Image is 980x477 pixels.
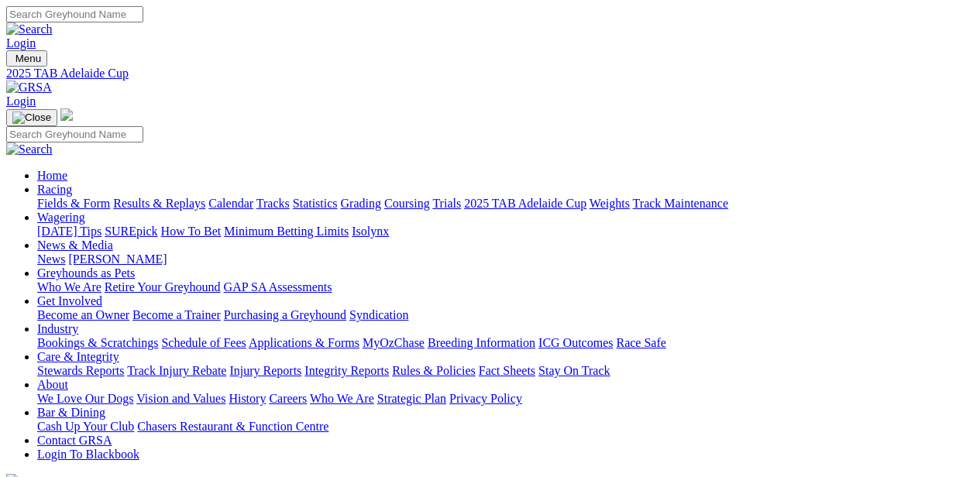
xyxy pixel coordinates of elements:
[392,364,476,377] a: Rules & Policies
[377,392,446,405] a: Strategic Plan
[37,252,974,266] div: News & Media
[6,109,57,126] button: Toggle navigation
[6,22,53,36] img: Search
[37,308,129,321] a: Become an Owner
[464,197,586,210] a: 2025 TAB Adelaide Cup
[293,197,338,210] a: Statistics
[37,169,67,182] a: Home
[590,197,630,210] a: Weights
[37,364,974,378] div: Care & Integrity
[6,36,36,50] a: Login
[105,280,221,293] a: Retire Your Greyhound
[15,53,41,64] span: Menu
[37,322,78,335] a: Industry
[113,197,205,210] a: Results & Replays
[37,420,134,433] a: Cash Up Your Club
[304,364,389,377] a: Integrity Reports
[37,350,119,363] a: Care & Integrity
[432,197,461,210] a: Trials
[37,308,974,322] div: Get Involved
[229,392,266,405] a: History
[37,225,974,238] div: Wagering
[37,183,72,196] a: Racing
[37,280,101,293] a: Who We Are
[349,308,408,321] a: Syndication
[310,392,374,405] a: Who We Are
[224,225,349,238] a: Minimum Betting Limits
[538,336,613,349] a: ICG Outcomes
[538,364,610,377] a: Stay On Track
[37,448,139,461] a: Login To Blackbook
[428,336,535,349] a: Breeding Information
[363,336,425,349] a: MyOzChase
[341,197,381,210] a: Grading
[37,420,974,434] div: Bar & Dining
[37,225,101,238] a: [DATE] Tips
[352,225,389,238] a: Isolynx
[6,126,143,142] input: Search
[6,50,47,67] button: Toggle navigation
[137,420,328,433] a: Chasers Restaurant & Function Centre
[136,392,225,405] a: Vision and Values
[37,406,105,419] a: Bar & Dining
[37,266,135,280] a: Greyhounds as Pets
[161,336,246,349] a: Schedule of Fees
[161,225,222,238] a: How To Bet
[269,392,307,405] a: Careers
[6,94,36,108] a: Login
[479,364,535,377] a: Fact Sheets
[37,378,68,391] a: About
[633,197,728,210] a: Track Maintenance
[37,197,110,210] a: Fields & Form
[127,364,226,377] a: Track Injury Rebate
[132,308,221,321] a: Become a Trainer
[37,392,974,406] div: About
[616,336,665,349] a: Race Safe
[208,197,253,210] a: Calendar
[37,211,85,224] a: Wagering
[224,308,346,321] a: Purchasing a Greyhound
[37,252,65,266] a: News
[6,81,52,94] img: GRSA
[229,364,301,377] a: Injury Reports
[6,67,974,81] a: 2025 TAB Adelaide Cup
[68,252,167,266] a: [PERSON_NAME]
[37,280,974,294] div: Greyhounds as Pets
[37,364,124,377] a: Stewards Reports
[105,225,157,238] a: SUREpick
[37,294,102,307] a: Get Involved
[384,197,430,210] a: Coursing
[37,434,112,447] a: Contact GRSA
[37,336,974,350] div: Industry
[12,112,51,124] img: Close
[37,197,974,211] div: Racing
[449,392,522,405] a: Privacy Policy
[37,336,158,349] a: Bookings & Scratchings
[37,392,133,405] a: We Love Our Dogs
[37,238,113,252] a: News & Media
[60,108,73,121] img: logo-grsa-white.png
[6,6,143,22] input: Search
[6,142,53,156] img: Search
[249,336,359,349] a: Applications & Forms
[256,197,290,210] a: Tracks
[224,280,332,293] a: GAP SA Assessments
